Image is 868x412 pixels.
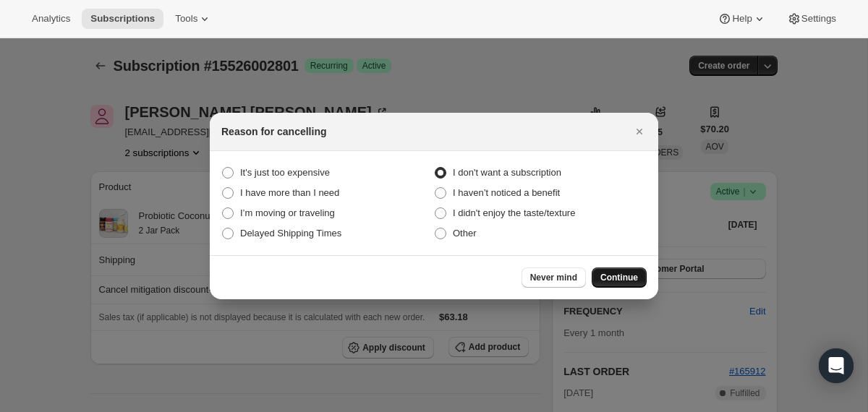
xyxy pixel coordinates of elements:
span: Subscriptions [90,13,155,25]
span: Continue [600,272,638,283]
span: Never mind [530,272,577,283]
span: Delayed Shipping Times [240,228,341,239]
span: I’m moving or traveling [240,207,335,218]
span: Other [453,228,477,239]
button: Close [629,121,650,142]
span: It's just too expensive [240,167,330,178]
span: I haven’t noticed a benefit [453,187,560,198]
button: Help [709,9,775,29]
button: Analytics [23,9,79,29]
button: Continue [592,267,647,288]
span: Analytics [32,13,70,25]
span: Settings [801,13,836,25]
span: I don't want a subscription [453,167,561,178]
button: Subscriptions [82,9,163,29]
button: Tools [166,9,221,29]
span: I have more than I need [240,187,339,198]
button: Never mind [522,267,586,288]
span: Tools [175,13,197,25]
span: I didn't enjoy the taste/texture [453,207,575,218]
span: Help [732,13,752,25]
h2: Reason for cancelling [221,124,326,139]
div: Open Intercom Messenger [819,348,854,383]
button: Settings [778,9,845,29]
